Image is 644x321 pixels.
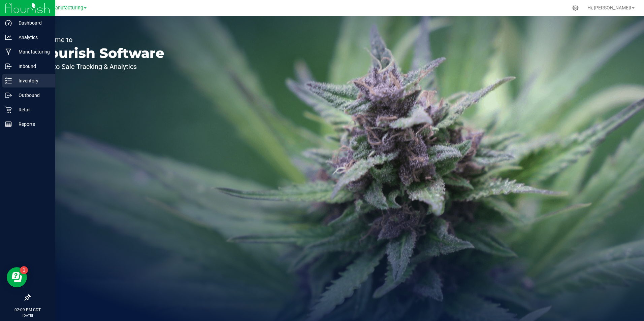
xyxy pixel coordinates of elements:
[12,120,52,128] p: Reports
[12,106,52,114] p: Retail
[3,313,52,318] p: [DATE]
[5,77,12,84] inline-svg: Inventory
[12,19,52,27] p: Dashboard
[12,77,52,85] p: Inventory
[12,48,52,56] p: Manufacturing
[3,307,52,313] p: 02:09 PM CDT
[12,91,52,99] p: Outbound
[5,34,12,41] inline-svg: Analytics
[5,121,12,128] inline-svg: Reports
[5,20,12,26] inline-svg: Dashboard
[5,106,12,113] inline-svg: Retail
[36,46,164,60] p: Flourish Software
[12,33,52,41] p: Analytics
[7,267,27,287] iframe: Resource center
[36,36,164,43] p: Welcome to
[5,48,12,55] inline-svg: Manufacturing
[36,63,164,70] p: Seed-to-Sale Tracking & Analytics
[5,92,12,99] inline-svg: Outbound
[5,63,12,70] inline-svg: Inbound
[571,5,580,11] div: Manage settings
[587,5,631,10] span: Hi, [PERSON_NAME]!
[12,62,52,70] p: Inbound
[20,266,28,274] iframe: Resource center unread badge
[51,5,83,11] span: Manufacturing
